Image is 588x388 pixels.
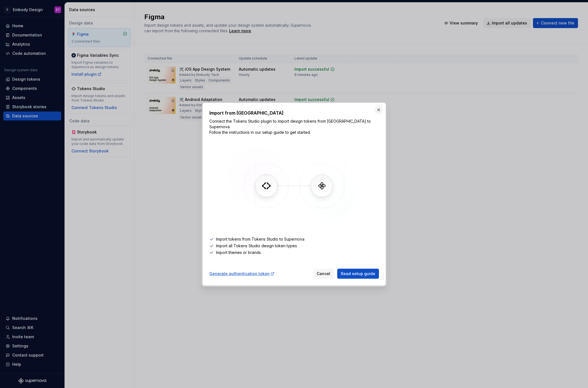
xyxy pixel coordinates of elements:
a: Generate authentication token [209,271,275,276]
li: Import tokens from Tokens Studio to Supernova [209,236,379,242]
h2: Import from [GEOGRAPHIC_DATA] [209,110,379,116]
li: Import all Tokens Studio design token types [209,243,379,249]
span: Cancel [317,271,330,276]
p: Connect the Tokens Studio plugin to import design tokens from [GEOGRAPHIC_DATA] to Supernova. Fol... [209,118,379,135]
button: Cancel [313,269,334,279]
li: Import themes or brands [209,250,379,255]
a: Read setup guide [337,269,379,279]
span: Read setup guide [341,271,375,276]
